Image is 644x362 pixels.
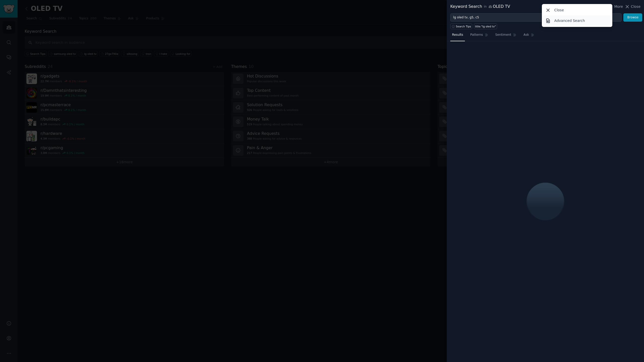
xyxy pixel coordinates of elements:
[450,31,465,41] a: Results
[543,15,612,26] a: Advanced Search
[609,4,623,9] button: More
[450,23,472,29] button: Search Tips
[631,4,640,9] span: Close
[495,33,511,37] span: Sentiment
[484,5,487,9] span: in
[524,33,529,37] span: Ask
[450,4,510,10] div: Keyword Search OLED TV
[450,13,622,22] input: Try a keyword related to your business
[452,33,463,37] span: Results
[554,8,564,13] p: Close
[475,25,496,28] div: title:"lg oled tv"
[623,13,642,22] button: Browse
[554,18,585,23] p: Advanced Search
[522,31,536,41] a: Ask
[474,23,497,29] a: title:"lg oled tv"
[468,31,490,41] a: Patterns
[625,4,640,9] button: Close
[470,33,483,37] span: Patterns
[614,4,623,9] span: More
[494,31,518,41] a: Sentiment
[456,25,471,28] span: Search Tips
